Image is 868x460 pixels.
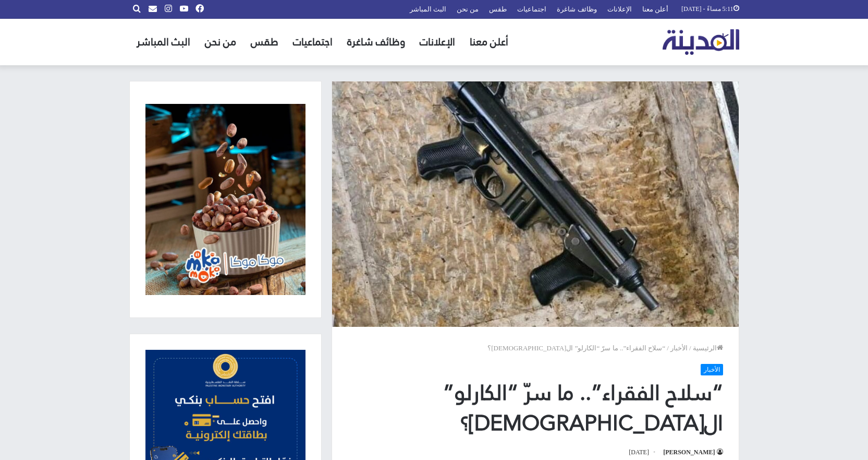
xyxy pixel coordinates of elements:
[243,19,286,65] a: طقس
[487,344,665,352] span: “سلاح الفقراء”.. ما سرّ “الكارلو” ال[DEMOGRAPHIC_DATA]؟
[670,344,688,352] a: الأخبار
[667,344,669,352] em: /
[701,364,723,375] a: الأخبار
[340,19,412,65] a: وظائف شاغرة
[462,19,516,65] a: أعلن معنا
[663,29,739,55] img: تلفزيون المدينة
[629,446,657,458] span: [DATE]
[412,19,462,65] a: الإعلانات
[663,449,723,456] a: [PERSON_NAME]
[348,378,723,438] h1: “سلاح الفقراء”.. ما سرّ “الكارلو” ال[DEMOGRAPHIC_DATA]؟
[198,19,243,65] a: من نحن
[286,19,340,65] a: اجتماعيات
[129,19,198,65] a: البث المباشر
[693,344,723,352] a: الرئيسية
[689,344,691,352] em: /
